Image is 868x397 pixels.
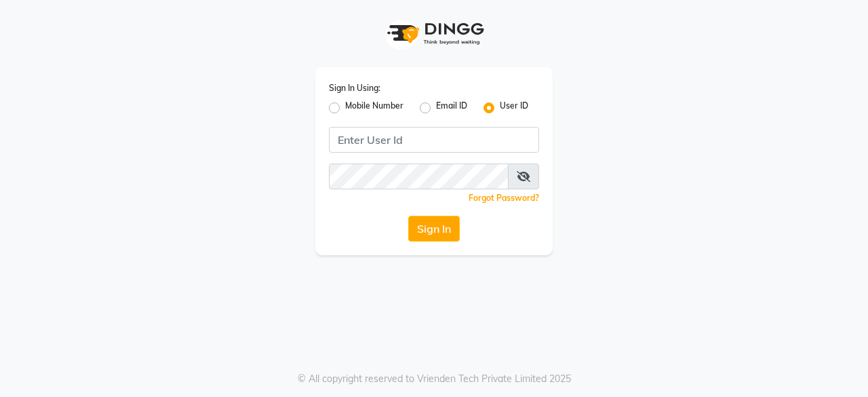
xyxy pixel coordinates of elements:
[436,100,467,116] label: Email ID
[500,100,528,116] label: User ID
[345,100,403,116] label: Mobile Number
[329,127,539,153] input: Username
[329,164,509,189] input: Username
[408,216,460,242] button: Sign In
[380,14,488,54] img: logo1.svg
[329,82,380,94] label: Sign In Using:
[469,193,539,203] a: Forgot Password?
